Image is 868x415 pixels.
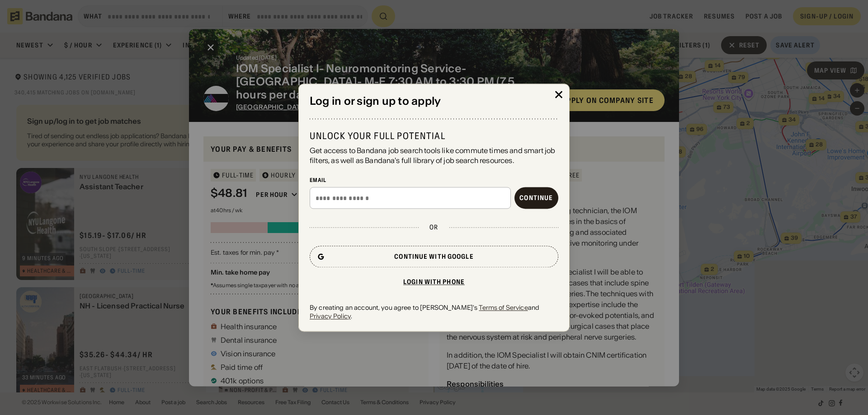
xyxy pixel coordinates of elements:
div: Email [310,177,558,184]
div: Get access to Bandana job search tools like commute times and smart job filters, as well as Banda... [310,145,558,166]
div: or [429,224,438,232]
div: By creating an account, you agree to [PERSON_NAME]'s and . [310,304,558,320]
div: Continue [519,195,553,201]
a: Privacy Policy [310,312,351,320]
div: Login with phone [403,279,465,285]
div: Continue with Google [394,254,473,260]
div: Log in or sign up to apply [310,95,558,108]
div: Unlock your full potential [310,130,558,142]
a: Terms of Service [479,304,528,312]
